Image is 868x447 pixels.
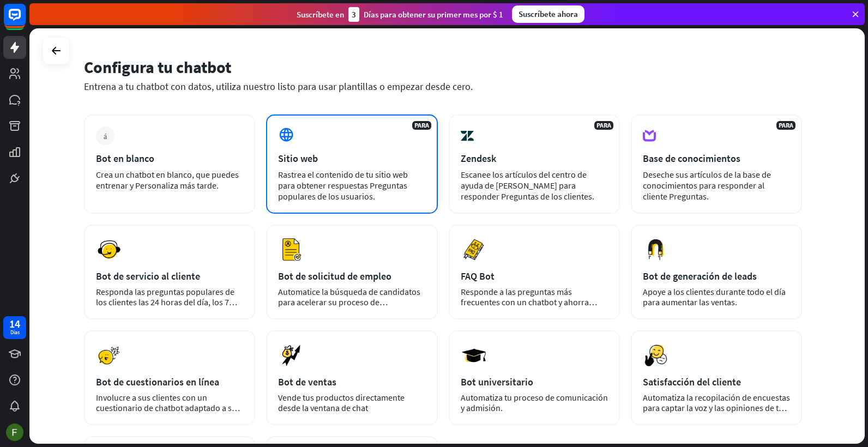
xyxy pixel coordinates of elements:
[643,169,790,202] div: Deseche sus artículos de la base de conocimientos para responder al cliente Preguntas.
[278,392,425,413] div: Vende tus productos directamente desde la ventana de chat
[364,9,503,20] font: Días para obtener su primer mes por $ 1
[297,9,344,20] font: Suscríbete en
[461,169,608,202] div: Escanee los artículos del centro de ayuda de [PERSON_NAME] para responder Preguntas de los clientes.
[278,287,425,307] div: Automatice la búsqueda de candidatos para acelerar su proceso de contratación.
[84,57,802,77] div: Configura tu chatbot
[278,376,425,388] div: Bot de ventas
[104,132,107,140] i: más
[776,121,795,130] span: PARA
[594,121,613,130] span: PARA
[96,270,243,282] div: Bot de servicio al cliente
[96,287,243,307] div: Responda las preguntas populares de los clientes las 24 horas del día, los 7 días de la semana.
[278,169,425,202] div: Rastrea el contenido de tu sitio web para obtener respuestas Preguntas populares de los usuarios.
[412,121,431,130] span: PARA
[643,376,790,388] div: Satisfacción del cliente
[461,376,608,388] div: Bot universitario
[643,392,790,413] div: Automatiza la recopilación de encuestas para captar la voz y las opiniones de tus clientes.
[461,392,608,413] div: Automatiza tu proceso de comunicación y admisión.
[461,270,608,282] div: FAQ Bot
[9,319,20,329] div: 14
[10,329,20,336] div: Días
[9,4,41,37] button: Abrir widget de chat de LiveChat
[96,392,243,413] div: Involucre a sus clientes con un cuestionario de chatbot adaptado a sus necesidades.
[3,316,26,339] a: 14 Días
[512,5,584,23] div: Suscríbete ahora
[96,376,243,388] div: Bot de cuestionarios en línea
[461,152,608,165] div: Zendesk
[84,80,802,93] div: Entrena a tu chatbot con datos, utiliza nuestro listo para usar plantillas o empezar desde cero.
[96,152,243,165] div: Bot en blanco
[643,287,790,307] div: Apoye a los clientes durante todo el día para aumentar las ventas.
[278,152,425,165] div: Sitio web
[643,270,790,282] div: Bot de generación de leads
[278,270,425,282] div: Bot de solicitud de empleo
[348,7,359,22] div: 3
[461,287,608,307] div: Responde a las preguntas más frecuentes con un chatbot y ahorra tiempo.
[96,169,243,191] div: Crea un chatbot en blanco, que puedes entrenar y Personaliza más tarde.
[643,152,790,165] div: Base de conocimientos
